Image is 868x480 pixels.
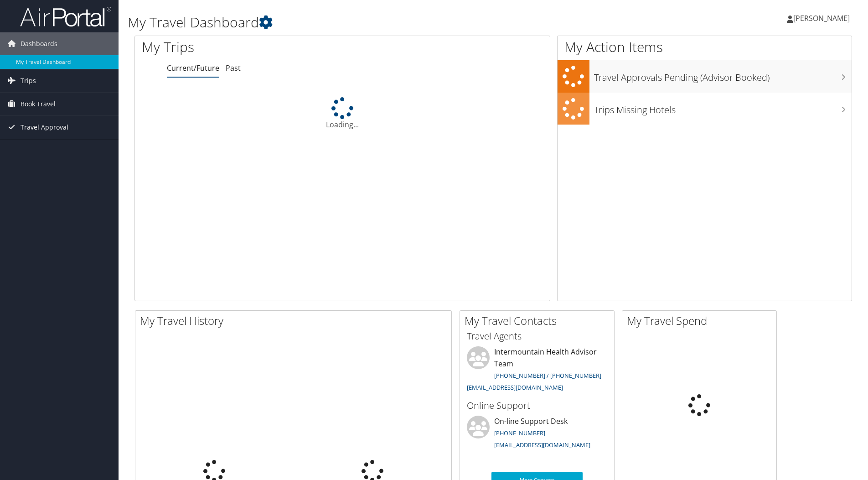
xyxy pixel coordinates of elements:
[462,416,612,453] li: On-line Support Desk
[467,399,607,412] h3: Online Support
[462,346,612,395] li: Intermountain Health Advisor Team
[135,97,550,130] div: Loading...
[21,32,57,55] span: Dashboards
[21,93,56,115] span: Book Travel
[467,383,563,391] a: [EMAIL_ADDRESS][DOMAIN_NAME]
[494,371,601,380] a: [PHONE_NUMBER] / [PHONE_NUMBER]
[142,37,370,57] h1: My Trips
[627,313,776,329] h2: My Travel Spend
[787,5,859,32] a: [PERSON_NAME]
[167,63,219,73] a: Current/Future
[494,441,590,449] a: [EMAIL_ADDRESS][DOMAIN_NAME]
[558,60,852,93] a: Travel Approvals Pending (Advisor Booked)
[21,116,68,139] span: Travel Approval
[20,6,111,27] img: airportal-logo.png
[793,13,850,23] span: [PERSON_NAME]
[594,99,852,116] h3: Trips Missing Hotels
[226,63,241,73] a: Past
[140,313,451,329] h2: My Travel History
[467,330,607,343] h3: Travel Agents
[558,93,852,125] a: Trips Missing Hotels
[465,313,614,329] h2: My Travel Contacts
[21,69,36,92] span: Trips
[594,67,852,84] h3: Travel Approvals Pending (Advisor Booked)
[128,13,615,32] h1: My Travel Dashboard
[558,37,852,57] h1: My Action Items
[494,429,545,437] a: [PHONE_NUMBER]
